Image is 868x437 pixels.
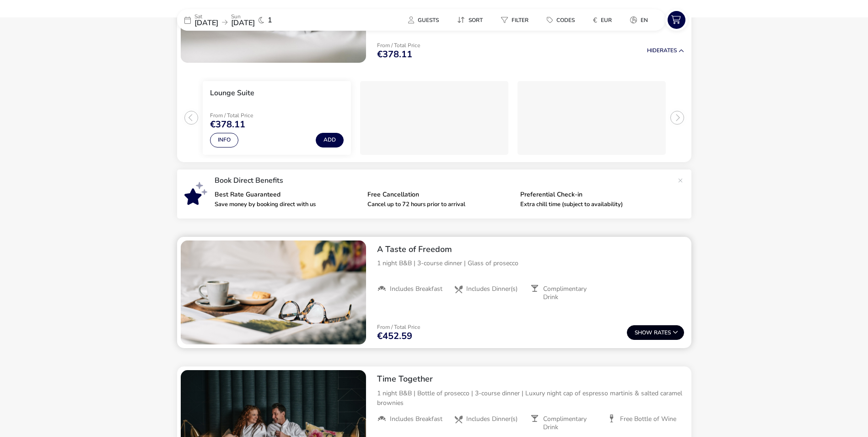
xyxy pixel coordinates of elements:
[356,77,513,158] swiper-slide: 2 / 3
[210,120,245,129] span: €378.11
[539,13,586,27] naf-pibe-menu-bar-item: Codes
[494,13,536,27] button: Filter
[635,330,654,336] span: Show
[231,14,255,19] p: Sun
[377,324,420,330] p: From / Total Price
[377,374,684,384] h2: Time Together
[543,415,600,432] span: Complimentary Drink
[268,16,272,24] span: 1
[210,88,254,98] h3: Lounge Suite
[210,133,238,147] button: Info
[377,43,420,48] p: From / Total Price
[641,16,648,24] span: en
[418,16,439,24] span: Guests
[181,240,366,345] swiper-slide: 1 / 1
[367,191,513,198] p: Free Cancellation
[390,285,442,293] span: Includes Breakfast
[623,13,659,27] naf-pibe-menu-bar-item: en
[316,133,344,147] button: Add
[210,113,288,118] p: From / Total Price
[593,16,597,25] i: €
[586,13,623,27] naf-pibe-menu-bar-item: €EUR
[377,50,412,59] span: €378.11
[556,16,575,24] span: Codes
[450,13,490,27] button: Sort
[177,9,314,31] div: Sat[DATE]Sun[DATE]1
[513,77,670,158] swiper-slide: 3 / 3
[231,18,255,28] span: [DATE]
[520,202,666,208] p: Extra chill time (subject to availability)
[401,13,450,27] naf-pibe-menu-bar-item: Guests
[494,13,539,27] naf-pibe-menu-bar-item: Filter
[450,13,494,27] naf-pibe-menu-bar-item: Sort
[647,48,684,54] button: HideRates
[367,202,513,208] p: Cancel up to 72 hours prior to arrival
[377,258,684,268] p: 1 night B&B | 3-course dinner | Glass of prosecco
[401,13,446,27] button: Guests
[512,16,528,24] span: Filter
[543,285,600,301] span: Complimentary Drink
[466,415,518,423] span: Includes Dinner(s)
[370,237,691,309] div: A Taste of Freedom1 night B&B | 3-course dinner | Glass of proseccoIncludes BreakfastIncludes Din...
[647,47,660,54] span: Hide
[194,14,218,19] p: Sat
[198,77,356,158] swiper-slide: 1 / 3
[469,16,483,24] span: Sort
[601,16,612,24] span: EUR
[539,13,582,27] button: Codes
[620,415,676,423] span: Free Bottle of Wine
[215,202,360,208] p: Save money by booking direct with us
[627,325,684,340] button: ShowRates
[194,18,218,28] span: [DATE]
[466,285,518,293] span: Includes Dinner(s)
[215,191,360,198] p: Best Rate Guaranteed
[623,13,655,27] button: en
[586,13,619,27] button: €EUR
[390,415,442,423] span: Includes Breakfast
[215,177,673,184] p: Book Direct Benefits
[520,191,666,198] p: Preferential Check-in
[377,388,684,408] p: 1 night B&B | Bottle of prosecco | 3-course dinner | Luxury night cap of espresso martinis & salt...
[377,244,684,255] h2: A Taste of Freedom
[377,332,412,341] span: €452.59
